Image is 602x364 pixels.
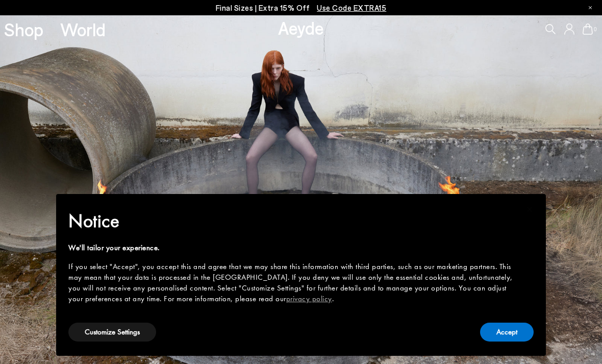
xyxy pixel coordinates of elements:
[286,294,332,304] a: privacy policy
[60,20,106,38] a: World
[593,27,598,32] span: 0
[68,261,517,304] div: If you select "Accept", you accept this and agree that we may share this information with third p...
[68,208,517,234] h2: Notice
[68,323,156,342] button: Customize Settings
[278,17,324,38] a: Aeyde
[4,20,43,38] a: Shop
[583,23,593,35] a: 0
[480,323,534,342] button: Accept
[68,242,517,253] div: We'll tailor your experience.
[517,197,542,222] button: Close this notice
[526,201,533,217] span: ×
[216,2,387,14] p: Final Sizes | Extra 15% Off
[317,3,386,12] span: Navigate to /collections/ss25-final-sizes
